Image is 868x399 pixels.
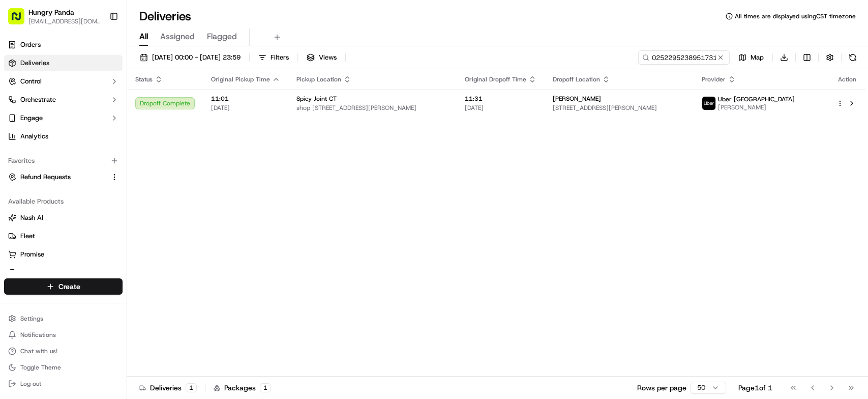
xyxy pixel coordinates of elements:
button: Control [4,73,123,90]
p: Rows per page [637,383,686,393]
span: Original Pickup Time [211,75,270,83]
a: Product Catalog [8,268,118,277]
span: All [139,31,148,43]
button: Product Catalog [4,265,123,281]
span: [PERSON_NAME] [553,95,601,103]
button: Create [4,278,123,295]
span: Orchestrate [20,95,56,104]
button: Log out [4,377,123,391]
button: Views [302,50,341,65]
a: Nash AI [8,213,118,222]
a: Fleet [8,232,118,241]
button: Chat with us! [4,344,123,358]
span: [STREET_ADDRESS][PERSON_NAME] [553,104,685,112]
span: Status [135,75,153,83]
a: Analytics [4,128,123,145]
span: Deliveries [20,59,49,68]
span: [DATE] 00:00 - [DATE] 23:59 [152,53,241,62]
span: Spicy Joint CT [296,95,337,103]
span: [PERSON_NAME] [718,103,795,111]
span: Uber [GEOGRAPHIC_DATA] [718,95,795,103]
span: Nash AI [20,213,43,222]
span: [DATE] [211,104,280,112]
span: Chat with us! [20,347,57,355]
a: Refund Requests [8,173,106,182]
button: Hungry Panda [28,7,74,17]
span: Settings [20,315,43,323]
span: Control [20,77,42,86]
button: Refund Requests [4,169,123,185]
span: Provider [702,75,726,83]
span: Original Dropoff Time [465,75,526,83]
span: Log out [20,380,41,388]
span: Filters [271,53,289,62]
span: Assigned [160,31,195,43]
span: [DATE] [465,104,536,112]
button: Hungry Panda[EMAIL_ADDRESS][DOMAIN_NAME] [4,4,105,28]
button: Engage [4,110,123,126]
a: Promise [8,250,118,259]
span: Pickup Location [296,75,341,83]
button: Nash AI [4,210,123,226]
button: Settings [4,311,123,326]
div: Page 1 of 1 [738,383,772,393]
span: Views [319,53,337,62]
span: Dropoff Location [553,75,600,83]
div: Action [836,75,858,83]
button: [EMAIL_ADDRESS][DOMAIN_NAME] [28,17,101,25]
button: Toggle Theme [4,360,123,375]
button: Filters [254,50,293,65]
span: Product Catalog [20,268,69,277]
a: Orders [4,37,123,53]
div: 1 [260,383,271,392]
div: Available Products [4,193,123,210]
span: Refund Requests [20,173,71,182]
span: Promise [20,250,44,259]
span: Create [58,281,80,292]
button: [DATE] 00:00 - [DATE] 23:59 [135,50,245,65]
span: Notifications [20,331,56,339]
span: Map [751,53,764,62]
div: Packages [214,383,271,393]
button: Orchestrate [4,92,123,108]
input: Type to search [638,50,730,65]
span: Flagged [207,31,237,43]
button: Fleet [4,228,123,244]
img: uber-new-logo.jpeg [702,97,715,110]
span: All times are displayed using CST timezone [735,12,856,20]
button: Map [734,50,768,65]
span: shop [STREET_ADDRESS][PERSON_NAME] [296,104,448,112]
button: Refresh [846,50,860,65]
div: Favorites [4,153,123,169]
div: Deliveries [139,383,197,393]
span: Orders [20,40,41,49]
a: Deliveries [4,55,123,71]
span: 11:31 [465,95,536,103]
button: Promise [4,246,123,263]
span: Fleet [20,232,35,241]
h1: Deliveries [139,8,191,24]
span: Analytics [20,132,48,141]
span: Toggle Theme [20,363,61,372]
span: 11:01 [211,95,280,103]
span: Engage [20,113,43,123]
div: 1 [186,383,197,392]
button: Notifications [4,328,123,342]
